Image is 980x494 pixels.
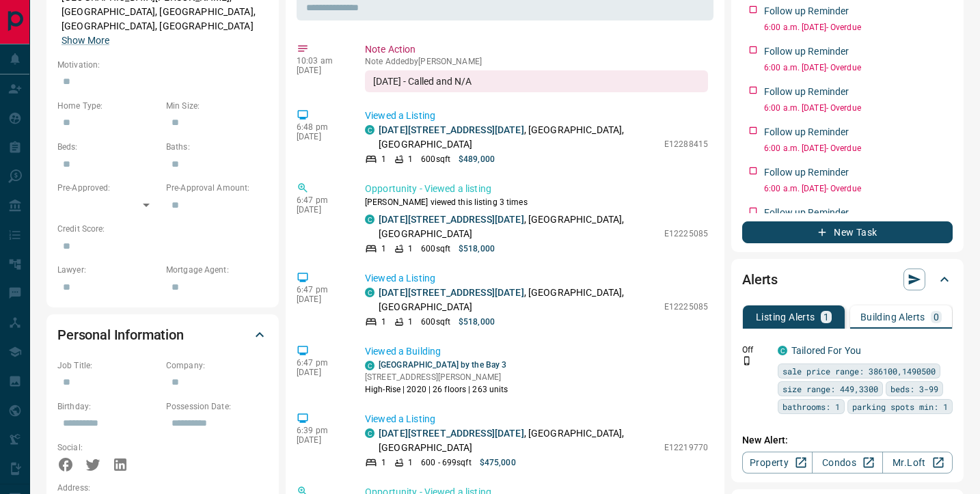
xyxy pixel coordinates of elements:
[664,228,708,240] p: E12225085
[742,356,752,366] svg: Push Notification Only
[297,285,344,294] p: 6:47 pm
[764,4,849,18] p: Follow up Reminder
[459,316,495,328] p: $518,000
[365,383,508,396] p: High-Rise | 2020 | 26 floors | 263 units
[365,271,708,286] p: Viewed a Listing
[379,123,657,152] p: , [GEOGRAPHIC_DATA], [GEOGRAPHIC_DATA]
[297,368,344,377] p: [DATE]
[297,294,344,304] p: [DATE]
[365,412,708,426] p: Viewed a Listing
[379,286,657,314] p: , [GEOGRAPHIC_DATA], [GEOGRAPHIC_DATA]
[791,345,861,356] a: Tailored For You
[365,125,375,135] div: condos.ca
[782,382,878,396] span: size range: 449,3300
[408,243,413,255] p: 1
[297,205,344,215] p: [DATE]
[379,124,524,135] a: [DATE][STREET_ADDRESS][DATE]
[297,122,344,132] p: 6:48 pm
[379,360,506,370] a: [GEOGRAPHIC_DATA] by the Bay 3
[408,153,413,165] p: 1
[934,312,939,322] p: 0
[57,59,268,71] p: Motivation:
[166,400,268,413] p: Possession Date:
[764,142,953,154] p: 6:00 a.m. [DATE] - Overdue
[379,212,657,241] p: , [GEOGRAPHIC_DATA], [GEOGRAPHIC_DATA]
[408,316,413,328] p: 1
[764,44,849,59] p: Follow up Reminder
[408,456,413,469] p: 1
[365,70,708,92] div: [DATE] - Called and N/A
[664,301,708,313] p: E12225085
[764,206,849,220] p: Follow up Reminder
[742,269,778,290] h2: Alerts
[782,400,840,413] span: bathrooms: 1
[365,288,375,297] div: condos.ca
[742,344,770,356] p: Off
[379,214,524,225] a: [DATE][STREET_ADDRESS][DATE]
[480,456,516,469] p: $475,000
[664,441,708,454] p: E12219770
[365,109,708,123] p: Viewed a Listing
[764,21,953,33] p: 6:00 a.m. [DATE] - Overdue
[882,452,953,474] a: Mr.Loft
[742,221,953,243] button: New Task
[166,264,268,276] p: Mortgage Agent:
[297,56,344,66] p: 10:03 am
[297,195,344,205] p: 6:47 pm
[421,316,450,328] p: 600 sqft
[421,456,471,469] p: 600 - 699 sqft
[421,243,450,255] p: 600 sqft
[57,359,159,372] p: Job Title:
[297,132,344,141] p: [DATE]
[742,433,953,448] p: New Alert:
[860,312,925,322] p: Building Alerts
[365,57,708,66] p: Note Added by [PERSON_NAME]
[297,358,344,368] p: 6:47 pm
[782,364,936,378] span: sale price range: 386100,1490500
[764,85,849,99] p: Follow up Reminder
[381,316,386,328] p: 1
[166,359,268,372] p: Company:
[57,482,268,494] p: Address:
[421,153,450,165] p: 600 sqft
[57,324,184,346] h2: Personal Information
[297,426,344,435] p: 6:39 pm
[764,61,953,74] p: 6:00 a.m. [DATE] - Overdue
[365,371,508,383] p: [STREET_ADDRESS][PERSON_NAME]
[824,312,829,322] p: 1
[57,141,159,153] p: Beds:
[852,400,948,413] span: parking spots min: 1
[381,243,386,255] p: 1
[57,100,159,112] p: Home Type:
[742,452,813,474] a: Property
[365,196,708,208] p: [PERSON_NAME] viewed this listing 3 times
[764,182,953,195] p: 6:00 a.m. [DATE] - Overdue
[365,42,708,57] p: Note Action
[664,138,708,150] p: E12288415
[62,33,109,48] button: Show More
[57,441,159,454] p: Social:
[57,223,268,235] p: Credit Score:
[764,125,849,139] p: Follow up Reminder
[57,264,159,276] p: Lawyer:
[57,318,268,351] div: Personal Information
[379,428,524,439] a: [DATE][STREET_ADDRESS][DATE]
[365,215,375,224] div: condos.ca
[764,165,849,180] p: Follow up Reminder
[166,100,268,112] p: Min Size:
[459,153,495,165] p: $489,000
[381,153,386,165] p: 1
[365,182,708,196] p: Opportunity - Viewed a listing
[890,382,938,396] span: beds: 3-99
[379,287,524,298] a: [DATE][STREET_ADDRESS][DATE]
[812,452,882,474] a: Condos
[297,66,344,75] p: [DATE]
[57,400,159,413] p: Birthday:
[166,182,268,194] p: Pre-Approval Amount:
[381,456,386,469] p: 1
[778,346,787,355] div: condos.ca
[742,263,953,296] div: Alerts
[459,243,495,255] p: $518,000
[756,312,815,322] p: Listing Alerts
[166,141,268,153] p: Baths:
